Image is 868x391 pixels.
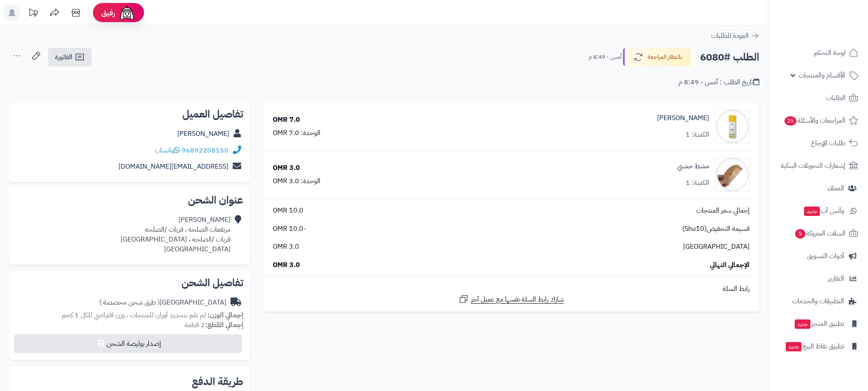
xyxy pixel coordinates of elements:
img: logo-2.png [810,18,860,36]
a: طلبات الإرجاع [773,133,863,153]
span: قسيمة التخفيض(Shu10) [682,224,750,234]
div: الوحدة: 7.0 OMR [273,128,320,138]
a: 96892208150 [182,145,228,155]
a: المراجعات والأسئلة25 [773,110,863,131]
a: إشعارات التحويلات البنكية [773,155,863,176]
span: الفاتورة [55,52,72,62]
a: الفاتورة [48,48,92,66]
div: الكمية: 1 [686,130,709,140]
span: العملاء [828,182,844,194]
button: بانتظار المراجعة [623,48,691,66]
span: الأقسام والمنتجات [799,69,845,81]
a: [PERSON_NAME] [177,129,229,139]
div: [GEOGRAPHIC_DATA] [99,298,226,308]
a: العودة للطلبات [711,31,759,41]
a: تحديثات المنصة [23,4,44,23]
h2: تفاصيل العميل [15,109,243,119]
a: مشط خشبي [677,161,709,171]
a: التطبيقات والخدمات [773,291,863,311]
div: 3.0 OMR [273,163,300,173]
img: 1739580725-cm52p66xe0o3201kle5cre4rs_comb-01-90x90.jpg [716,158,749,192]
span: لم تقم بتحديد أوزان للمنتجات ، وزن افتراضي للكل 1 كجم [62,310,206,320]
a: العملاء [773,178,863,198]
span: 25 [784,116,796,126]
span: الطلبات [826,92,845,104]
a: الطلبات [773,88,863,108]
h2: طريقة الدفع [192,377,243,387]
span: المراجعات والأسئلة [784,115,845,126]
span: تطبيق المتجر [794,318,844,330]
a: تطبيق المتجرجديد [773,313,863,334]
span: وآتس آب [803,205,844,217]
a: التقارير [773,268,863,289]
span: تطبيق نقاط البيع [785,340,844,352]
a: [EMAIL_ADDRESS][DOMAIN_NAME] [118,161,228,172]
h2: تفاصيل الشحن [15,278,243,288]
span: جديد [804,207,820,216]
small: 2 قطعة [185,320,243,330]
a: أدوات التسويق [773,246,863,266]
strong: إجمالي القطع: [205,320,243,330]
span: أدوات التسويق [807,250,844,262]
span: جديد [786,342,802,351]
div: الوحدة: 3.0 OMR [273,176,320,186]
span: -10.0 OMR [273,224,306,234]
img: 1739578407-cm52ejt6m0ni401kl3jol0g1m_MOISTURIZER-01-90x90.jpg [716,109,749,144]
span: التطبيقات والخدمات [792,295,844,307]
span: إجمالي سعر المنتجات [696,206,750,216]
button: إصدار بوليصة الشحن [14,334,242,353]
div: [PERSON_NAME] مرتفعات الصلحه ، فريات /الصلحه قريات /الصلحه ، [GEOGRAPHIC_DATA] [GEOGRAPHIC_DATA] [121,215,231,254]
span: ( طرق شحن مخصصة ) [99,297,160,308]
a: لوحة التحكم [773,43,863,63]
div: الكمية: 1 [686,178,709,188]
span: جديد [795,319,810,329]
h2: الطلب #6080 [700,49,759,66]
span: طلبات الإرجاع [811,137,845,149]
span: الإجمالي النهائي [710,260,750,270]
div: رابط السلة [266,284,756,294]
span: [GEOGRAPHIC_DATA] [683,242,750,252]
a: [PERSON_NAME] [657,113,709,123]
span: التقارير [828,273,844,285]
div: 7.0 OMR [273,115,300,125]
img: ai-face.png [118,4,136,21]
span: السلات المتروكة [794,227,845,239]
span: 3.0 OMR [273,242,299,252]
div: تاريخ الطلب : أمس - 8:49 م [678,78,759,87]
strong: إجمالي الوزن: [208,310,243,320]
a: واتساب [155,145,180,155]
span: 3.0 OMR [273,260,300,270]
a: وآتس آبجديد [773,201,863,221]
span: رفيق [101,8,115,18]
h2: عنوان الشحن [15,195,243,205]
span: شارك رابط السلة نفسها مع عميل آخر [471,295,564,305]
a: شارك رابط السلة نفسها مع عميل آخر [459,294,564,305]
a: السلات المتروكة5 [773,223,863,244]
span: إشعارات التحويلات البنكية [781,160,845,172]
span: العودة للطلبات [711,31,749,41]
span: 10.0 OMR [273,206,303,216]
small: أمس - 8:49 م [588,53,622,61]
span: 5 [795,229,806,239]
a: تطبيق نقاط البيعجديد [773,336,863,356]
span: لوحة التحكم [814,47,845,59]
